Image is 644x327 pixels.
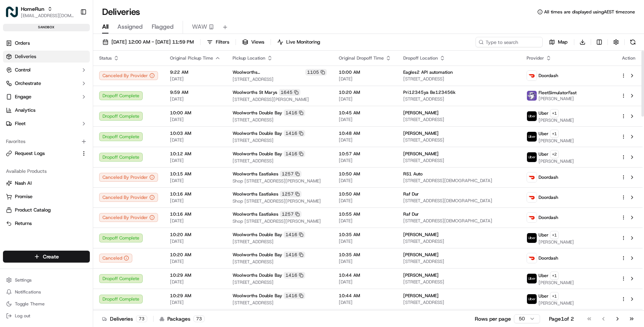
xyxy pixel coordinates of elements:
span: Settings [15,277,32,283]
span: Toggle Theme [15,301,45,307]
span: 10:12 AM [170,151,221,157]
span: [DATE] [339,158,391,163]
div: 1257 [280,211,302,218]
span: 10:35 AM [339,232,391,238]
div: 1416 [284,109,305,116]
span: [STREET_ADDRESS] [403,96,515,102]
div: 73 [136,315,147,322]
span: [DATE] [339,299,391,305]
span: [STREET_ADDRESS] [403,299,515,305]
span: Woolworths Eastlakes [233,211,278,217]
span: Status [99,55,112,61]
a: Nash AI [6,180,87,187]
button: Orchestrate [3,77,90,89]
span: All times are displayed using AEST timezone [544,9,635,15]
span: Map [558,39,568,45]
span: 10:03 AM [170,130,221,136]
span: Pylon [74,126,90,132]
button: +1 [550,130,559,138]
span: [DATE] [339,218,391,224]
a: Returns [6,220,87,227]
span: [STREET_ADDRESS] [403,238,515,244]
span: Uber [539,110,549,116]
span: [STREET_ADDRESS] [233,259,327,265]
img: doordash_logo_v2.png [527,213,537,222]
span: [PERSON_NAME] [403,151,439,157]
span: Request Logs [15,150,45,157]
span: Woolworths Double Bay [233,293,282,299]
span: 10:50 AM [339,191,391,197]
span: Control [15,67,31,73]
span: [DATE] [170,279,221,285]
span: 10:29 AM [170,293,221,299]
img: uber-new-logo.jpeg [527,294,537,304]
span: Analytics [15,107,35,114]
a: Orders [3,37,90,49]
div: 📗 [7,109,13,115]
p: Rows per page [475,315,511,323]
span: [PERSON_NAME] [539,300,574,306]
button: +1 [550,231,559,239]
img: doordash_logo_v2.png [527,253,537,263]
span: [DATE] 12:00 AM - [DATE] 11:59 PM [111,39,194,45]
button: Log out [3,311,90,321]
button: [DATE] 12:00 AM - [DATE] 11:59 PM [99,37,197,47]
h1: Deliveries [102,6,140,18]
span: Orchestrate [15,80,41,87]
span: [DATE] [339,76,391,82]
span: Woolworths Double Bay [233,252,282,258]
div: 1257 [280,191,302,197]
button: Nash AI [3,177,90,189]
span: [EMAIL_ADDRESS][DOMAIN_NAME] [21,13,74,19]
button: Canceled By Provider [99,71,158,80]
div: 1416 [284,150,305,157]
span: [DATE] [170,218,221,224]
span: [DATE] [170,299,221,305]
span: 10:00 AM [170,110,221,116]
button: HomeRun [21,5,44,13]
span: Woolworths Eastlakes [233,191,278,197]
span: [DATE] [170,238,221,244]
button: Create [3,251,90,263]
span: 10:45 AM [339,110,391,116]
span: 10:48 AM [339,130,391,136]
button: Product Catalog [3,204,90,216]
span: Eagles2 API automation [403,69,453,75]
span: Pickup Location [233,55,265,61]
span: [STREET_ADDRESS][PERSON_NAME] [233,96,327,102]
span: API Documentation [70,108,120,115]
span: Uber [539,232,549,238]
span: [PERSON_NAME] [403,232,439,238]
span: Nash AI [15,180,32,187]
div: Canceled By Provider [99,173,158,182]
span: Uber [539,131,549,137]
span: [STREET_ADDRESS] [233,117,327,123]
span: Original Pickup Time [170,55,213,61]
span: Fleet [15,120,26,127]
span: Filters [216,39,229,45]
span: Uber [539,151,549,157]
span: [STREET_ADDRESS] [233,279,327,285]
a: Powered byPylon [53,126,90,132]
div: Favorites [3,136,90,147]
span: [DATE] [339,279,391,285]
div: Action [621,55,637,61]
div: Canceled By Provider [99,193,158,202]
span: [STREET_ADDRESS] [403,76,515,82]
span: Woolworths Double Bay [233,232,282,238]
div: Available Products [3,165,90,177]
span: [STREET_ADDRESS] [403,137,515,143]
span: [PERSON_NAME] [539,138,574,144]
a: Product Catalog [6,207,87,213]
span: [STREET_ADDRESS][DEMOGRAPHIC_DATA] [403,178,515,184]
span: Woolworths [GEOGRAPHIC_DATA] [233,69,304,75]
span: 10:50 AM [339,171,391,177]
button: HomeRunHomeRun[EMAIL_ADDRESS][DOMAIN_NAME] [3,3,77,21]
button: Fleet [3,118,90,130]
span: FleetSimulatorFast [539,90,577,96]
a: Promise [6,193,87,200]
span: Uber [539,273,549,279]
button: Canceled [99,254,132,263]
span: 10:20 AM [170,252,221,258]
